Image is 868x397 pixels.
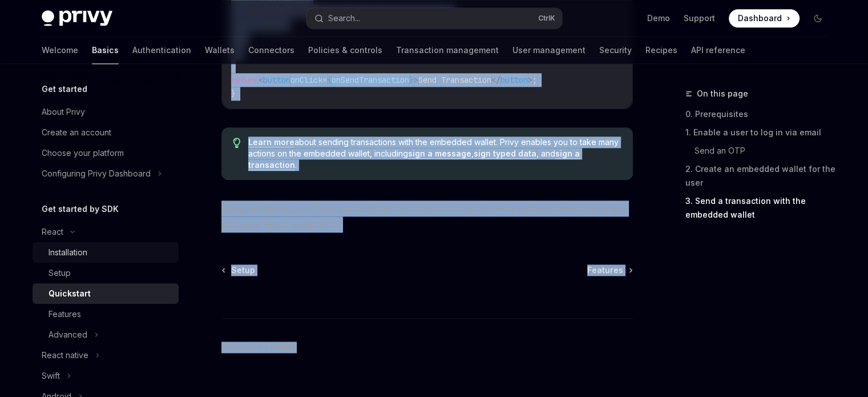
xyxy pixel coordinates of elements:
a: Authentication [132,37,191,64]
span: button [263,75,290,85]
span: about sending transactions with the embedded wallet. Privy enables you to take many actions on th... [248,137,621,171]
span: Send Transaction [418,75,491,85]
a: Wallets [205,37,235,64]
span: Congratulations, you have successfully been able to integrate Privy authentication and wallet int... [221,200,633,232]
div: Quickstart [49,287,91,300]
a: Setup [33,263,179,283]
svg: Tip [233,138,241,148]
span: } [409,75,414,85]
a: Send an OTP [695,142,836,160]
a: Choose your platform [33,143,179,163]
div: Advanced [49,328,87,342]
span: ; [532,75,537,85]
a: Learn more [248,137,294,147]
span: On this page [697,87,748,101]
div: Configuring Privy Dashboard [42,167,151,181]
a: Setup [223,264,255,276]
span: </ [491,75,500,85]
a: Welcome [42,37,78,64]
span: > [414,75,418,85]
h5: Get started by SDK [42,202,119,216]
div: Create an account [42,126,111,139]
h5: Get started [42,82,87,96]
div: React native [42,348,88,362]
div: Choose your platform [42,146,124,160]
a: sign typed data [474,149,536,159]
span: onSendTransaction [332,75,409,85]
div: About Privy [42,105,85,119]
a: Quickstart [33,283,179,304]
a: Dashboard [729,9,800,27]
a: 1. Enable a user to log in via email [685,123,836,142]
div: Setup [49,266,71,280]
span: < [259,75,263,85]
a: Demo [647,13,670,24]
a: Policies & controls [308,37,382,64]
span: } [231,89,236,99]
a: Create an account [33,122,179,143]
img: dark logo [42,10,112,26]
span: { [327,75,332,85]
div: React [42,225,63,239]
span: button [500,75,528,85]
a: User management [512,37,586,64]
a: 3. Send a transaction with the embedded wallet [685,192,836,224]
a: 0. Prerequisites [685,105,836,123]
button: Toggle dark mode [809,9,827,27]
div: Installation [49,246,87,259]
span: = [322,75,327,85]
a: Features [33,304,179,324]
a: Connectors [248,37,294,64]
a: sign a message [408,149,471,159]
div: Search... [328,11,360,25]
a: 2. Create an embedded wallet for the user [685,160,836,192]
a: Transaction management [396,37,499,64]
span: Dashboard [738,13,782,24]
button: Search...CtrlK [306,8,562,29]
span: Setup [231,264,255,276]
div: Swift [42,369,60,383]
a: Support [684,13,715,24]
a: API reference [691,37,745,64]
div: Features [49,307,81,321]
span: Features [587,264,623,276]
a: Recipes [645,37,677,64]
span: return [231,75,259,85]
a: Basics [92,37,119,64]
a: About Privy [33,102,179,122]
a: Powered by Mintlify [221,342,297,353]
span: Ctrl K [538,14,555,23]
span: onClick [290,75,322,85]
span: > [528,75,532,85]
a: Security [599,37,632,64]
a: Installation [33,242,179,263]
a: Features [587,264,632,276]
